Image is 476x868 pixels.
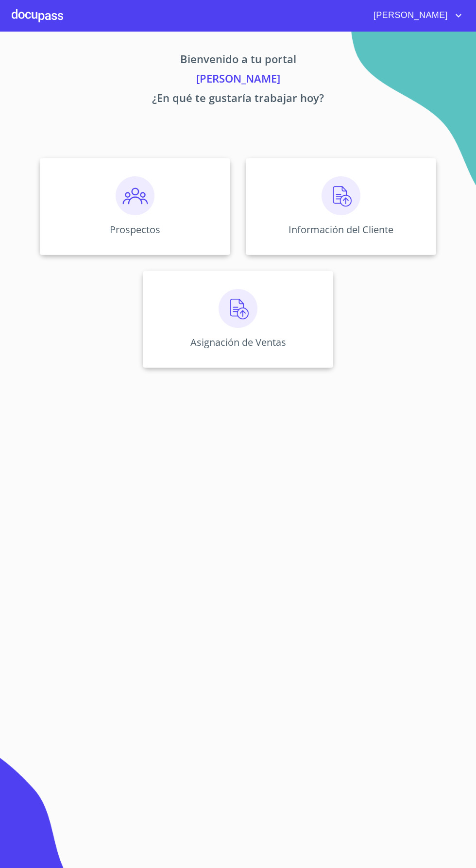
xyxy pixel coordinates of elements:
[366,8,453,23] span: [PERSON_NAME]
[12,90,464,109] p: ¿En qué te gustaría trabajar hoy?
[110,223,160,236] p: Prospectos
[289,223,393,236] p: Información del Cliente
[190,336,286,349] p: Asignación de Ventas
[12,51,464,70] p: Bienvenido a tu portal
[322,176,360,215] img: carga.png
[116,176,154,215] img: prospectos.png
[12,70,464,90] p: [PERSON_NAME]
[219,289,257,328] img: carga.png
[366,8,464,23] button: account of current user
